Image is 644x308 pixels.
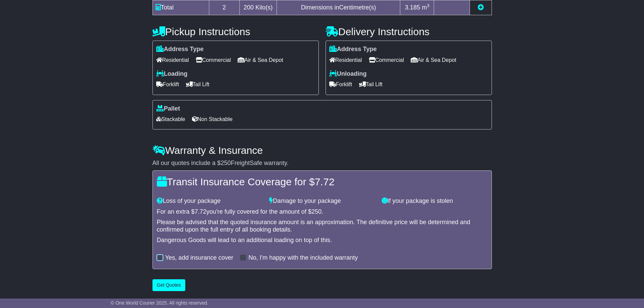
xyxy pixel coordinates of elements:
[311,208,321,215] span: 250
[156,55,189,65] span: Residential
[156,46,204,53] label: Address Type
[152,279,186,291] button: Get Quotes
[156,105,180,113] label: Pallet
[329,55,362,65] span: Residential
[156,70,188,78] label: Loading
[266,197,378,205] div: Damage to your package
[157,176,487,187] h4: Transit Insurance Coverage for $
[209,0,240,15] td: 2
[240,0,277,15] td: Kilo(s)
[111,300,209,306] span: © One World Courier 2025. All rights reserved.
[165,254,233,262] label: Yes, add insurance cover
[157,208,487,216] div: For an extra $ you're fully covered for the amount of $ .
[157,237,487,244] div: Dangerous Goods will lead to an additional loading on top of this.
[369,55,404,65] span: Commercial
[277,0,400,15] td: Dimensions in Centimetre(s)
[315,176,334,187] span: 7.72
[157,219,487,233] div: Please be advised that the quoted insurance amount is an approximation. The definitive price will...
[156,79,179,90] span: Forklift
[329,79,352,90] span: Forklift
[156,114,185,124] span: Stackable
[422,4,430,11] span: m
[359,79,383,90] span: Tail Lift
[186,79,210,90] span: Tail Lift
[405,4,420,11] span: 3.185
[195,208,207,215] span: 7.72
[326,26,492,37] h4: Delivery Instructions
[329,70,367,78] label: Unloading
[238,55,283,65] span: Air & Sea Depot
[248,254,358,262] label: No, I'm happy with the included warranty
[192,114,233,124] span: Non Stackable
[221,160,231,166] span: 250
[427,3,430,8] sup: 3
[152,26,319,37] h4: Pickup Instructions
[478,4,484,11] a: Add new item
[152,145,492,156] h4: Warranty & Insurance
[153,197,266,205] div: Loss of your package
[329,46,377,53] label: Address Type
[152,0,209,15] td: Total
[152,160,492,167] div: All our quotes include a $ FreightSafe warranty.
[244,4,254,11] span: 200
[196,55,231,65] span: Commercial
[411,55,456,65] span: Air & Sea Depot
[378,197,491,205] div: If your package is stolen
